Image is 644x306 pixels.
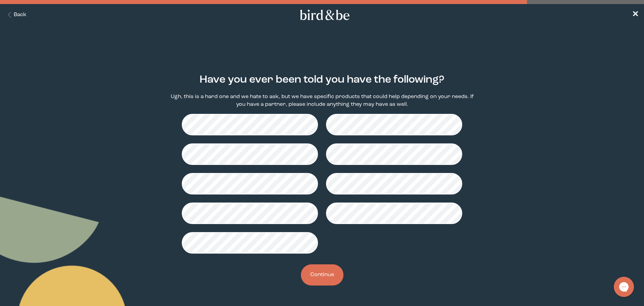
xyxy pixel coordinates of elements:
span: ✕ [632,11,639,19]
p: Ugh, this is a hard one and we hate to ask, but we have specific products that could help dependi... [166,93,478,108]
button: Continue [301,264,343,286]
h2: Have you ever been told you have the following? [200,72,444,88]
iframe: Gorgias live chat messenger [610,274,637,299]
button: Back Button [5,11,26,19]
a: ✕ [632,9,639,21]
